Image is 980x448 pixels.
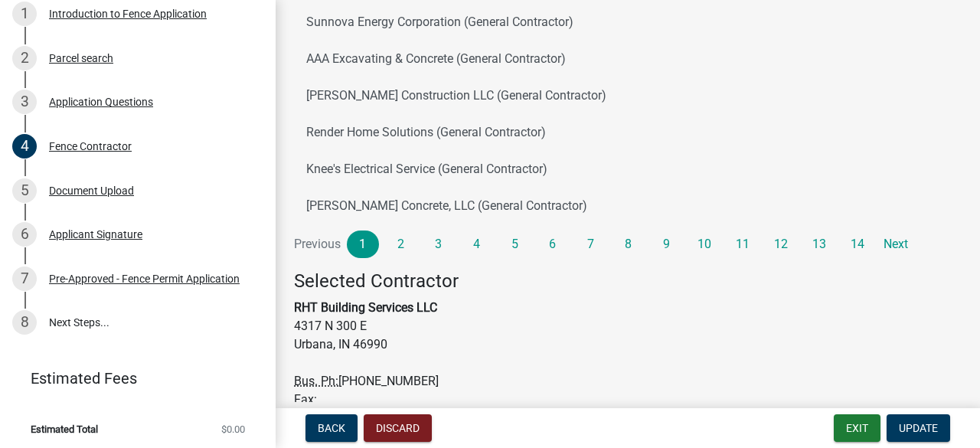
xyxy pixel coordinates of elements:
[12,310,37,335] div: 8
[880,231,912,258] a: Next
[612,231,645,258] a: 8
[651,231,683,258] a: 9
[49,53,113,64] div: Parcel search
[12,2,37,26] div: 1
[575,231,607,258] a: 7
[461,231,493,258] a: 4
[31,424,98,434] span: Estimated Total
[49,8,207,19] div: Introduction to Fence Application
[294,114,962,151] button: Render Home Solutions (General Contractor)
[765,231,797,258] a: 12
[834,414,880,442] button: Exit
[841,231,874,258] a: 14
[385,231,417,258] a: 2
[537,231,569,258] a: 6
[294,151,962,188] button: Knee's Electrical Service (General Contractor)
[294,4,962,41] button: Sunnova Energy Corporation (General Contractor)
[688,231,720,258] a: 10
[12,363,251,394] a: Estimated Fees
[294,392,317,407] abbr: Fax Number
[12,134,37,159] div: 4
[12,90,37,114] div: 3
[294,188,962,224] button: [PERSON_NAME] Concrete, LLC (General Contractor)
[899,422,938,434] span: Update
[803,231,835,258] a: 13
[423,231,455,258] a: 3
[49,273,240,284] div: Pre-Approved - Fence Permit Application
[364,414,432,442] button: Discard
[12,267,37,291] div: 7
[294,374,338,388] abbr: Business Phone
[887,414,950,442] button: Update
[294,270,962,293] h4: Selected Contractor
[347,231,379,258] a: 1
[294,231,962,258] nav: Page navigation
[12,222,37,247] div: 6
[221,424,245,434] span: $0.00
[318,422,345,434] span: Back
[305,414,358,442] button: Back
[294,270,962,427] address: 4317 N 300 E Urbana, IN 46990
[12,178,37,203] div: 5
[49,141,132,152] div: Fence Contractor
[49,229,142,240] div: Applicant Signature
[727,231,759,258] a: 11
[294,41,962,77] button: AAA Excavating & Concrete (General Contractor)
[49,185,134,196] div: Document Upload
[338,374,439,388] span: [PHONE_NUMBER]
[12,46,37,70] div: 2
[294,300,437,315] strong: RHT Building Services LLC
[498,231,531,258] a: 5
[294,77,962,114] button: [PERSON_NAME] Construction LLC (General Contractor)
[49,96,153,107] div: Application Questions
